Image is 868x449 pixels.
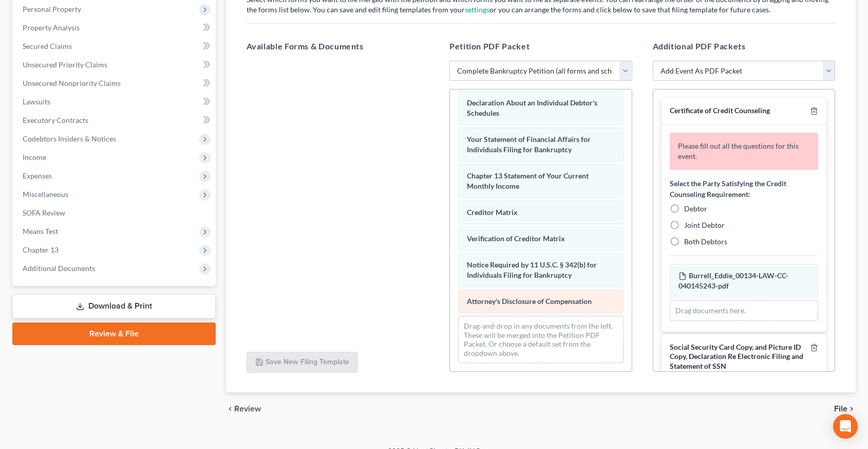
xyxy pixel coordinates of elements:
[467,98,597,117] span: Declaration About an Individual Debtor's Schedules
[14,56,216,74] a: Unsecured Priority Claims
[684,237,727,246] span: Both Debtors
[14,111,216,130] a: Executory Contracts
[449,41,530,51] span: Petition PDF Packet
[23,153,46,161] span: Income
[670,178,819,200] label: Select the Party Satisfying the Credit Counseling Requirement:
[653,40,836,52] h5: Additional PDF Packets
[23,134,116,143] span: Codebtors Insiders & Notices
[23,227,58,236] span: Means Test
[247,352,358,373] button: Save New Filing Template
[226,405,271,413] button: chevron_left Review
[23,245,59,254] span: Chapter 13
[23,23,80,32] span: Property Analysis
[670,343,806,371] div: Social Security Card Copy, and Picture ID Copy, Declaration Re Electronic Filing and Statement of...
[23,208,65,217] span: SOFA Review
[23,264,95,273] span: Additional Documents
[14,204,216,222] a: SOFA Review
[458,316,624,363] div: Drag-and-drop in any documents from the left. These will be merged into the Petition PDF Packet. ...
[467,260,597,279] span: Notice Required by 11 U.S.C. § 342(b) for Individuals Filing for Bankruptcy
[14,19,216,37] a: Property Analysis
[467,171,589,190] span: Chapter 13 Statement of Your Current Monthly Income
[23,79,121,87] span: Unsecured Nonpriority Claims
[23,60,107,69] span: Unsecured Priority Claims
[833,414,858,439] div: Open Intercom Messenger
[23,42,72,50] span: Secured Claims
[234,405,261,413] span: Review
[12,322,216,345] a: Review & File
[670,300,819,321] div: Drag documents here.
[23,5,81,13] span: Personal Property
[467,135,591,154] span: Your Statement of Financial Affairs for Individuals Filing for Bankruptcy
[834,405,847,413] span: File
[23,116,88,124] span: Executory Contracts
[684,204,707,213] span: Debtor
[12,294,216,318] a: Download & Print
[14,37,216,56] a: Secured Claims
[684,221,725,229] span: Joint Debtor
[23,171,52,180] span: Expenses
[23,97,50,106] span: Lawsuits
[226,405,234,413] i: chevron_left
[247,40,429,52] h5: Available Forms & Documents
[678,141,799,160] span: Please fill out all the questions for this event.
[670,106,770,115] span: Certificate of Credit Counseling
[465,5,489,14] a: settings
[467,208,518,217] span: Creditor Matrix
[847,405,856,413] i: chevron_right
[14,93,216,111] a: Lawsuits
[14,74,216,93] a: Unsecured Nonpriority Claims
[678,271,788,290] span: Burrell_Eddie_00134-LAW-CC-040145243-pdf
[23,190,68,199] span: Miscellaneous
[467,234,565,243] span: Verification of Creditor Matrix
[467,297,592,306] span: Attorney's Disclosure of Compensation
